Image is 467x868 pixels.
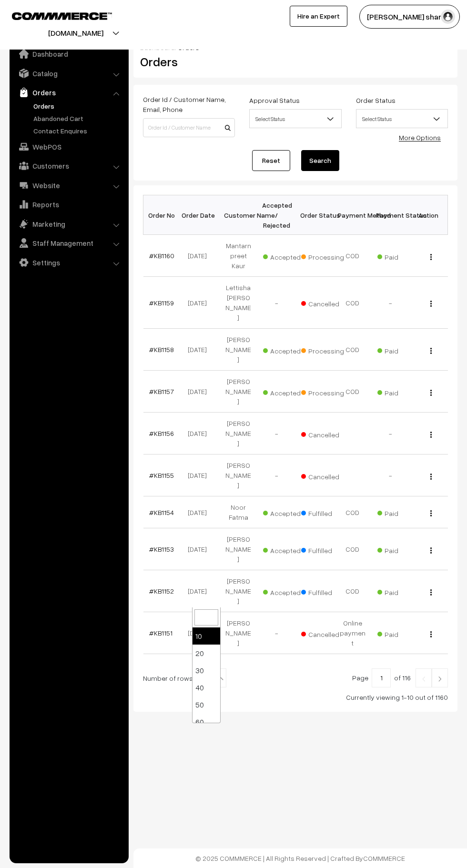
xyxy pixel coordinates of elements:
[12,10,95,21] a: COMMMERCE
[359,5,460,29] button: [PERSON_NAME] sharm…
[263,585,311,597] span: Accepted
[263,543,311,555] span: Accepted
[430,301,432,307] img: Menu
[334,371,372,413] td: COD
[334,329,372,371] td: COD
[263,506,311,518] span: Accepted
[377,343,425,356] span: Paid
[219,612,257,654] td: [PERSON_NAME]
[301,427,349,440] span: Cancelled
[193,696,220,713] li: 50
[334,235,372,277] td: COD
[219,570,257,612] td: [PERSON_NAME]
[430,254,432,260] img: Menu
[149,387,174,395] a: #KB1157
[430,589,432,595] img: Menu
[149,252,174,260] a: #KB1160
[181,496,219,528] td: [DATE]
[143,195,182,235] th: Order No
[140,54,234,69] h2: Orders
[149,629,173,637] a: #KB1151
[219,496,257,528] td: Noor Fatma
[143,673,193,683] span: Number of rows
[410,195,448,235] th: Action
[12,45,125,62] a: Dashboard
[12,138,125,155] a: WebPOS
[430,474,432,480] img: Menu
[263,250,311,262] span: Accepted
[12,215,125,232] a: Marketing
[372,454,410,496] td: -
[430,547,432,554] img: Menu
[263,385,311,398] span: Accepted
[143,118,235,137] input: Order Id / Customer Name / Customer Email / Customer Phone
[334,496,372,528] td: COD
[257,195,295,235] th: Accepted / Rejected
[143,692,448,702] div: Currently viewing 1-10 out of 1160
[372,413,410,454] td: -
[193,645,220,662] li: 20
[301,627,349,639] span: Cancelled
[352,674,368,682] span: Page
[12,177,125,194] a: Website
[181,371,219,413] td: [DATE]
[441,10,455,24] img: user
[31,126,125,136] a: Contact Enquires
[181,235,219,277] td: [DATE]
[377,585,425,597] span: Paid
[334,612,372,654] td: Online payment
[377,250,425,262] span: Paid
[334,570,372,612] td: COD
[149,299,174,307] a: #KB1159
[149,508,174,516] a: #KB1154
[301,150,339,171] button: Search
[430,348,432,354] img: Menu
[372,277,410,329] td: -
[181,454,219,496] td: [DATE]
[430,510,432,516] img: Menu
[181,413,219,454] td: [DATE]
[12,12,112,20] img: COMMMERCE
[149,429,174,437] a: #KB1156
[12,84,125,101] a: Orders
[149,545,174,553] a: #KB1153
[15,21,137,45] button: [DOMAIN_NAME]
[12,254,125,271] a: Settings
[193,662,220,679] li: 30
[301,296,349,309] span: Cancelled
[193,713,220,730] li: 60
[219,371,257,413] td: [PERSON_NAME]
[399,133,441,141] a: More Options
[295,195,334,235] th: Order Status
[219,195,257,235] th: Customer Name
[377,627,425,639] span: Paid
[263,343,311,356] span: Accepted
[394,674,411,682] span: of 116
[301,343,349,356] span: Processing
[334,528,372,570] td: COD
[219,277,257,329] td: Lettisha [PERSON_NAME]
[12,65,125,82] a: Catalog
[219,413,257,454] td: [PERSON_NAME]
[301,585,349,597] span: Fulfilled
[301,469,349,482] span: Cancelled
[257,454,295,496] td: -
[250,111,341,127] span: Select Status
[301,543,349,555] span: Fulfilled
[149,587,174,595] a: #KB1152
[257,277,295,329] td: -
[430,631,432,637] img: Menu
[356,109,448,128] span: Select Status
[193,627,220,645] li: 10
[377,385,425,398] span: Paid
[12,234,125,252] a: Staff Management
[31,113,125,123] a: Abandoned Cart
[149,345,174,353] a: #KB1158
[219,528,257,570] td: [PERSON_NAME]
[257,413,295,454] td: -
[334,195,372,235] th: Payment Method
[377,543,425,555] span: Paid
[12,196,125,213] a: Reports
[193,679,220,696] li: 40
[133,848,467,868] footer: © 2025 COMMMERCE | All Rights Reserved | Crafted By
